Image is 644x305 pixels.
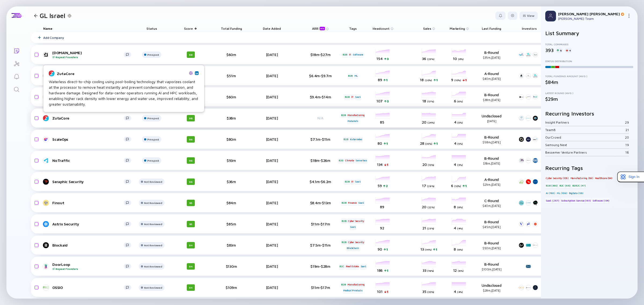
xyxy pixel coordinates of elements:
[545,91,633,95] div: Latest Round (Avg.)
[257,285,287,290] div: [DATE]
[625,135,629,139] div: 20
[303,264,338,269] div: $19m-$28m
[176,25,206,32] div: Score
[6,70,27,83] a: Reminders
[187,284,195,291] div: 94
[570,175,594,181] div: Manufacturing (89)
[347,200,357,206] div: Finance
[338,158,344,163] div: B2G
[6,83,27,95] a: Search
[423,27,431,31] span: Sales
[144,244,162,247] div: Not Reviewed
[52,179,124,184] div: Seraphic Security
[351,179,354,184] div: IT
[347,118,358,124] div: Materials
[474,220,509,229] div: B-Round
[43,157,136,164] a: NoTraffic
[187,221,195,227] div: 95
[214,285,249,290] div: $109m
[545,96,633,102] div: $29m
[474,56,509,59] div: $35m, [DATE]
[450,27,465,31] span: Marketing
[144,265,162,268] div: Not Reviewed
[43,221,136,227] a: Astrix Security
[303,179,338,184] div: $4.1m-$6.2m
[474,50,509,59] div: B-Round
[303,73,338,78] div: $6.4m-$9.7m
[43,115,136,121] a: ZutaCore
[474,262,509,271] div: B-Round
[49,79,199,107] div: Waterless direct-to-chip cooling using pool-boiling technology that vaporizes coolant at the proc...
[545,183,558,188] div: B2B (385)
[187,136,195,143] div: 96
[545,165,633,171] h2: Recurring Tags
[147,138,159,141] div: Prospect
[303,243,338,247] div: $7.5m-$11m
[474,204,509,207] div: $40m, [DATE]
[345,264,359,269] div: Real Estate
[320,27,325,30] div: beta
[303,158,338,163] div: $18m-$26m
[347,282,365,287] div: Manufacturing
[358,200,364,206] div: SaaS
[303,116,338,120] div: N/A
[257,243,287,247] div: [DATE]
[6,44,27,57] a: Lists
[147,117,159,120] div: Prospect
[195,72,198,75] img: ZutaCore Linkedin Page
[545,30,633,36] h2: List Summary
[519,12,538,20] button: View
[561,198,591,203] div: Subscription Service (161)
[545,150,625,154] div: Bessemer Venture Partners
[474,156,509,165] div: B-Round
[545,135,625,139] div: OurCrowd
[559,183,571,188] div: B2C (66)
[312,27,326,30] div: ARR
[474,177,509,186] div: A-Round
[343,137,349,142] div: B2B
[257,264,287,269] div: [DATE]
[187,51,195,58] div: 98
[39,25,136,32] div: Name
[43,50,136,59] a: [DOMAIN_NAME]Repeat Founders
[147,27,157,31] span: Status
[214,52,249,57] div: $60m
[474,77,509,80] div: $40m, [DATE]
[545,11,556,21] img: Profile Picture
[303,222,338,226] div: $11m-$17m
[556,48,563,53] div: 8
[341,282,346,287] div: B2B
[339,264,345,269] div: B2C
[187,115,195,121] div: 98
[257,73,287,78] div: [DATE]
[257,137,287,142] div: [DATE]
[43,178,136,185] a: Seraphic Security
[349,52,352,57] div: IT
[257,52,287,57] div: [DATE]
[474,198,509,207] div: C-Round
[545,190,555,196] div: AI (186)
[144,201,162,204] div: Not Reviewed
[341,200,347,206] div: B2B
[545,175,569,181] div: Cyber Security (105)
[360,264,367,269] div: SaaS
[545,143,625,147] div: Samsung Next
[474,71,509,80] div: A-Round
[303,200,338,205] div: $8.4m-$13m
[187,242,195,248] div: 94
[342,52,348,57] div: B2B
[545,79,633,85] div: $84m
[545,47,554,53] div: 393
[344,179,350,184] div: B2B
[257,222,287,226] div: [DATE]
[52,137,124,142] div: ScaleOps
[347,218,365,224] div: Cyber Security
[214,73,249,78] div: $51m
[257,158,287,163] div: [DATE]
[474,135,509,144] div: B-Round
[52,222,124,226] div: Astrix Security
[303,95,338,99] div: $9.4m-$14m
[343,288,363,293] div: Medical Products
[347,112,365,118] div: Manufacturing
